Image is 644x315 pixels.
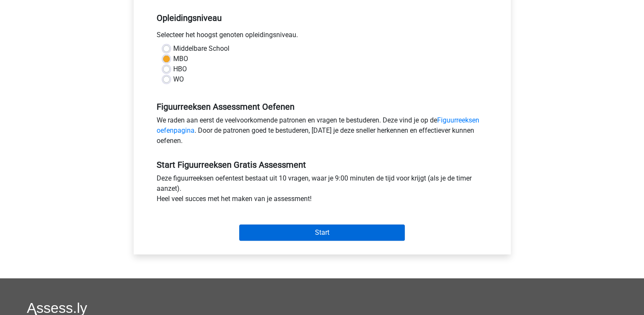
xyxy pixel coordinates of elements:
label: MBO [173,54,188,64]
h5: Opleidingsniveau [157,9,488,26]
div: We raden aan eerst de veelvoorkomende patronen en vragen te bestuderen. Deze vind je op de . Door... [150,115,494,149]
label: WO [173,74,184,85]
div: Selecteer het hoogst genoten opleidingsniveau. [150,30,494,44]
label: Middelbare School [173,44,229,54]
h5: Start Figuurreeksen Gratis Assessment [157,160,488,170]
h5: Figuurreeksen Assessment Oefenen [157,102,488,112]
input: Start [239,225,405,241]
label: HBO [173,64,187,74]
div: Deze figuurreeksen oefentest bestaat uit 10 vragen, waar je 9:00 minuten de tijd voor krijgt (als... [150,173,494,207]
